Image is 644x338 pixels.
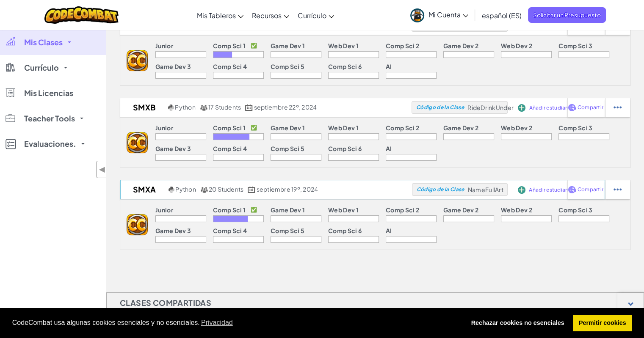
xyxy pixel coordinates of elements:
p: AI [386,63,392,70]
span: Mis Clases [24,38,63,46]
img: calendar.svg [245,104,253,111]
span: NameFullArt [468,186,503,193]
a: Currículo [293,4,338,27]
span: Mi Cuenta [428,10,468,19]
p: ✅ [251,206,257,213]
span: Mis Tableros [197,11,236,20]
p: Game Dev 3 [155,227,191,234]
img: avatar [410,8,424,22]
p: Web Dev 2 [501,42,532,49]
a: Solicitar un Presupuesto [528,7,606,23]
p: Comp Sci 1 [213,42,246,49]
span: Python [175,103,195,111]
span: Añadir estudiantes [529,105,576,110]
img: python.png [168,104,174,111]
a: deny cookies [465,315,570,332]
img: logo [127,50,148,71]
p: Comp Sci 3 [558,206,592,213]
a: learn more about cookies [200,316,234,329]
span: Currículo [24,64,59,71]
p: Comp Sci 2 [386,206,419,213]
p: Comp Sci 6 [328,145,362,152]
span: 17 Students [208,103,241,111]
a: allow cookies [573,315,632,332]
p: Junior [155,42,173,49]
img: calendar.svg [248,187,255,193]
img: python.png [169,187,175,193]
span: CodeCombat usa algunas cookies esenciales y no esenciales. [12,316,459,329]
h2: smxB [120,101,166,114]
p: Web Dev 2 [501,206,532,213]
p: Comp Sci 5 [271,227,304,234]
span: Código de la Clase [417,187,464,192]
p: Comp Sci 1 [213,124,246,131]
p: Comp Sci 5 [271,145,304,152]
p: Game Dev 3 [155,63,191,70]
p: AI [386,227,392,234]
img: IconAddStudents.svg [518,104,525,112]
p: Junior [155,206,173,213]
p: Comp Sci 6 [328,227,362,234]
p: Web Dev 1 [328,206,359,213]
a: Mis Tableros [193,4,248,27]
p: Web Dev 1 [328,42,359,49]
a: Mi Cuenta [406,2,473,28]
p: Comp Sci 4 [213,145,247,152]
span: septiembre 22º, 2024 [254,103,317,111]
a: smxA Python 20 Students septiembre 19º, 2024 [120,183,412,196]
img: logo [127,132,148,153]
a: español (ES) [478,4,526,27]
span: Recursos [252,11,282,20]
img: IconAddStudents.svg [518,186,525,194]
img: IconStudentEllipsis.svg [614,104,622,111]
p: Comp Sci 3 [558,42,592,49]
span: ◀ [99,163,106,176]
a: Recursos [248,4,293,27]
span: RideDrinkUnder [467,104,514,111]
p: Game Dev 1 [271,124,305,131]
span: Python [175,185,196,193]
p: Game Dev 2 [443,124,478,131]
img: IconShare_Purple.svg [568,186,576,193]
span: español (ES) [482,11,522,20]
p: Comp Sci 4 [213,63,247,70]
p: Comp Sci 5 [271,63,304,70]
span: 20 Students [209,185,244,193]
p: Comp Sci 4 [213,227,247,234]
a: smxB Python 17 Students septiembre 22º, 2024 [120,101,412,114]
h2: smxA [120,183,166,196]
span: Mis Licencias [24,89,73,97]
img: logo [127,214,148,235]
span: Compartir [578,105,603,110]
p: Web Dev 2 [501,124,532,131]
span: Compartir [578,187,603,192]
img: IconStudentEllipsis.svg [614,186,622,193]
p: ✅ [251,42,257,49]
p: Comp Sci 2 [386,42,419,49]
p: Game Dev 2 [443,206,478,213]
img: MultipleUsers.png [200,187,208,193]
p: Junior [155,124,173,131]
h1: Clases Compartidas [107,292,224,313]
span: Evaluaciones. [24,140,76,148]
p: Comp Sci 3 [558,124,592,131]
p: Game Dev 1 [271,206,305,213]
img: CodeCombat logo [44,6,119,24]
span: Añadir estudiantes [529,187,576,192]
p: Comp Sci 1 [213,206,246,213]
p: Game Dev 1 [271,42,305,49]
p: Game Dev 2 [443,42,478,49]
p: Game Dev 3 [155,145,191,152]
p: ✅ [251,124,257,131]
span: Currículo [298,11,326,20]
span: Código de la Clase [416,105,464,110]
img: MultipleUsers.png [200,104,207,111]
p: Web Dev 1 [328,124,359,131]
img: IconShare_Purple.svg [568,104,576,111]
p: Comp Sci 2 [386,124,419,131]
p: AI [386,145,392,152]
p: Comp Sci 6 [328,63,362,70]
span: Teacher Tools [24,115,75,122]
